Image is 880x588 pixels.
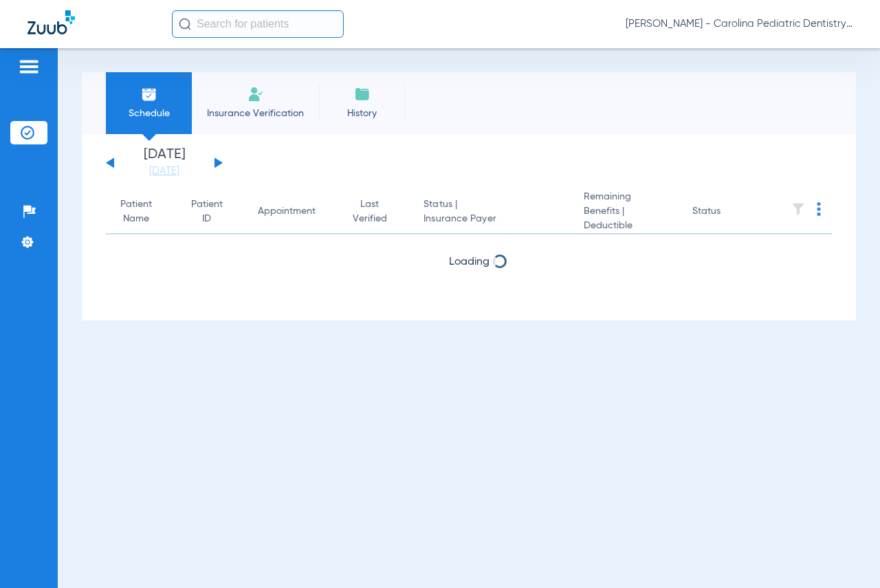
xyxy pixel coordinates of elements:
[117,197,156,226] div: Patient Name
[258,204,329,219] div: Appointment
[141,86,157,102] img: Schedule
[329,107,395,120] span: History
[573,190,681,235] th: Remaining Benefits |
[449,293,489,304] span: Loading
[584,219,670,233] span: Deductible
[190,197,236,226] div: Patient ID
[351,197,402,226] div: Last Verified
[791,202,805,216] img: filter.svg
[412,190,572,235] th: Status |
[247,86,264,102] img: Manual Insurance Verification
[27,10,75,34] img: Zuub Logo
[190,197,223,226] div: Patient ID
[351,197,390,226] div: Last Verified
[172,10,344,38] input: Search for patients
[123,164,206,178] a: [DATE]
[817,202,821,216] img: group-dot-blue.svg
[626,17,852,31] span: [PERSON_NAME] - Carolina Pediatric Dentistry
[423,212,561,226] span: Insurance Payer
[179,18,191,30] img: Search Icon
[116,107,181,120] span: Schedule
[681,190,774,235] th: Status
[117,197,168,226] div: Patient Name
[449,257,489,268] span: Loading
[18,58,40,75] img: hamburger-icon
[123,148,206,178] li: [DATE]
[258,204,316,219] div: Appointment
[202,107,309,120] span: Insurance Verification
[354,86,371,102] img: History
